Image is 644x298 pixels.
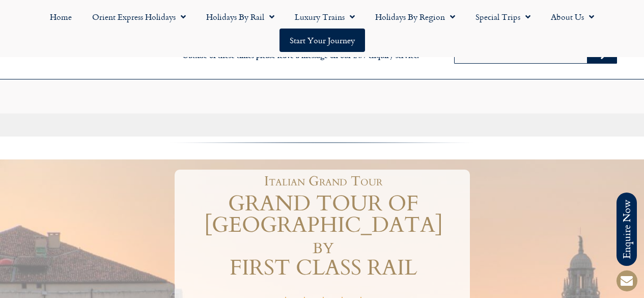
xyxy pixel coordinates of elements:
a: About Us [541,5,604,29]
a: Luxury Trains [285,5,365,29]
a: Orient Express Holidays [82,5,196,29]
h1: Italian Grand Tour [182,175,465,188]
a: Special Trips [465,5,541,29]
h6: [DATE] to [DATE] 9am – 5pm Outside of these times please leave a message on our 24/7 enquiry serv... [174,41,427,60]
a: Holidays by Region [365,5,465,29]
h1: GRAND TOUR OF [GEOGRAPHIC_DATA] by FIRST CLASS RAIL [177,193,470,279]
a: Home [40,5,82,29]
a: Start your Journey [279,29,365,52]
nav: Menu [5,5,639,52]
a: Holidays by Rail [196,5,285,29]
